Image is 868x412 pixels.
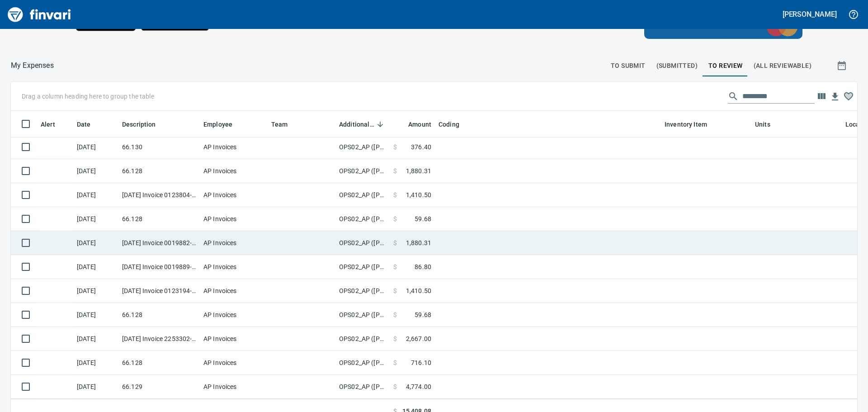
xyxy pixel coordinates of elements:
td: OPS02_AP ([PERSON_NAME], [PERSON_NAME], [PERSON_NAME], [PERSON_NAME]) [335,303,390,327]
span: Description [122,119,168,130]
span: 4,774.00 [406,382,431,391]
span: Units [755,119,770,130]
span: 1,410.50 [406,286,431,295]
span: Employee [203,119,232,130]
span: Amount [408,119,431,130]
span: (All Reviewable) [754,60,811,71]
span: $ [393,286,397,295]
td: OPS02_AP ([PERSON_NAME], [PERSON_NAME], [PERSON_NAME], [PERSON_NAME]) [335,375,390,399]
span: $ [393,166,397,175]
span: 1,880.31 [406,166,431,175]
span: $ [393,310,397,319]
td: [DATE] [73,135,118,159]
span: $ [393,334,397,343]
span: Inventory Item [665,119,707,130]
h5: [PERSON_NAME] [783,9,837,19]
td: OPS02_AP ([PERSON_NAME], [PERSON_NAME], [PERSON_NAME], [PERSON_NAME]) [335,255,390,279]
td: OPS02_AP ([PERSON_NAME], [PERSON_NAME], [PERSON_NAME], [PERSON_NAME]) [335,207,390,231]
td: AP Invoices [200,207,268,231]
td: [DATE] [73,303,118,327]
span: $ [393,142,397,152]
td: OPS02_AP ([PERSON_NAME], [PERSON_NAME], [PERSON_NAME], [PERSON_NAME]) [335,183,390,207]
span: $ [393,214,397,223]
td: OPS02_AP ([PERSON_NAME], [PERSON_NAME], [PERSON_NAME], [PERSON_NAME]) [335,351,390,375]
span: Date [77,119,103,130]
td: AP Invoices [200,375,268,399]
span: Employee [203,119,244,130]
td: AP Invoices [200,255,268,279]
span: 86.80 [415,262,431,271]
td: [DATE] [73,375,118,399]
span: To Review [708,60,743,71]
span: Inventory Item [665,119,719,130]
td: OPS02_AP ([PERSON_NAME], [PERSON_NAME], [PERSON_NAME], [PERSON_NAME]) [335,159,390,183]
td: [DATE] Invoice 0123194-IN from Highway Specialties LLC (1-10458) [118,279,200,303]
td: OPS02_AP ([PERSON_NAME], [PERSON_NAME], [PERSON_NAME], [PERSON_NAME]) [335,135,390,159]
td: [DATE] [73,351,118,375]
button: Show transactions within a particular date range [828,55,857,76]
button: Choose columns to display [815,90,828,103]
td: 66.128 [118,351,200,375]
td: AP Invoices [200,135,268,159]
td: 66.130 [118,135,200,159]
td: [DATE] [73,231,118,255]
span: $ [393,238,397,247]
span: Team [271,119,288,130]
td: OPS02_AP ([PERSON_NAME], [PERSON_NAME], [PERSON_NAME], [PERSON_NAME]) [335,279,390,303]
span: $ [393,358,397,367]
p: My Expenses [11,60,54,71]
td: AP Invoices [200,279,268,303]
span: Units [755,119,782,130]
td: 66.129 [118,375,200,399]
span: Team [271,119,300,130]
td: 66.128 [118,159,200,183]
td: [DATE] Invoice 0019882-IN from Highway Specialties LLC (1-10458) [118,231,200,255]
span: Coding [439,119,471,130]
span: Amount [396,119,431,130]
td: [DATE] Invoice 2253302-IN from Specialty Construction Supply (1-38823) [118,327,200,351]
td: AP Invoices [200,303,268,327]
span: (Submitted) [656,60,698,71]
td: [DATE] [73,183,118,207]
span: 59.68 [415,310,431,319]
td: AP Invoices [200,327,268,351]
span: Additional Reviewer [339,119,374,130]
span: $ [393,262,397,271]
td: AP Invoices [200,351,268,375]
span: Additional Reviewer [339,119,386,130]
td: OPS02_AP ([PERSON_NAME], [PERSON_NAME], [PERSON_NAME], [PERSON_NAME]) [335,231,390,255]
td: [DATE] [73,207,118,231]
span: Alert [41,119,67,130]
span: Date [77,119,91,130]
button: Download Table [828,90,842,104]
span: 716.10 [411,358,431,367]
span: 1,410.50 [406,190,431,199]
span: Coding [439,119,459,130]
td: 66.128 [118,207,200,231]
td: AP Invoices [200,183,268,207]
span: $ [393,382,397,391]
td: [DATE] Invoice 0123804-IN from Highway Specialties LLC (1-10458) [118,183,200,207]
span: Description [122,119,156,130]
td: OPS02_AP ([PERSON_NAME], [PERSON_NAME], [PERSON_NAME], [PERSON_NAME]) [335,327,390,351]
td: [DATE] [73,159,118,183]
span: Alert [41,119,55,130]
td: [DATE] [73,279,118,303]
td: 66.128 [118,303,200,327]
nav: breadcrumb [11,60,54,71]
button: Column choices favorited. Click to reset to default [842,90,855,103]
span: 2,667.00 [406,334,431,343]
span: 59.68 [415,214,431,223]
td: AP Invoices [200,231,268,255]
img: Finvari [5,4,73,25]
span: $ [393,190,397,199]
button: [PERSON_NAME] [780,7,839,21]
td: [DATE] Invoice 0019889-IN from Highway Specialties LLC (1-10458) [118,255,200,279]
p: Drag a column heading here to group the table [22,92,154,101]
td: AP Invoices [200,159,268,183]
td: [DATE] [73,327,118,351]
span: 1,880.31 [406,238,431,247]
td: [DATE] [73,255,118,279]
span: 376.40 [411,142,431,152]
